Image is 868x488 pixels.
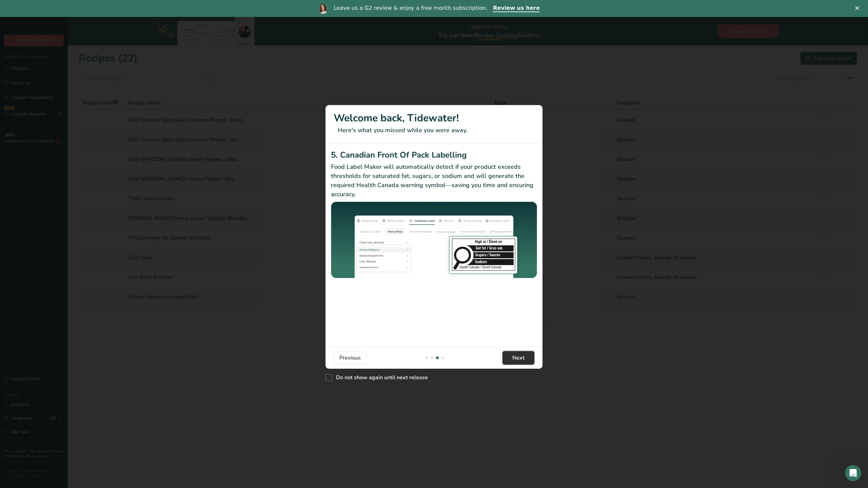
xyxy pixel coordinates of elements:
h1: Welcome back, Tidewater! [334,110,534,126]
button: Next [502,351,534,365]
button: Previous [334,351,367,365]
a: Review us here [493,5,540,12]
span: Previous [339,354,361,362]
iframe: Intercom live chat [845,465,861,481]
span: Do not show again until next release [332,374,428,381]
img: Profile image for Reem [317,3,328,14]
div: Leave us a G2 review & enjoy a free month subscription. [334,5,488,12]
h2: 5. Canadian Front Of Pack Labelling [331,149,537,161]
img: Canadian Front Of Pack Labelling [331,202,537,279]
p: Here's what you missed while you were away. [334,126,534,135]
div: Close [855,6,862,10]
span: Next [512,354,525,362]
p: Food Label Maker will automatically detect if your product exceeds thresholds for saturated fat, ... [331,162,537,199]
